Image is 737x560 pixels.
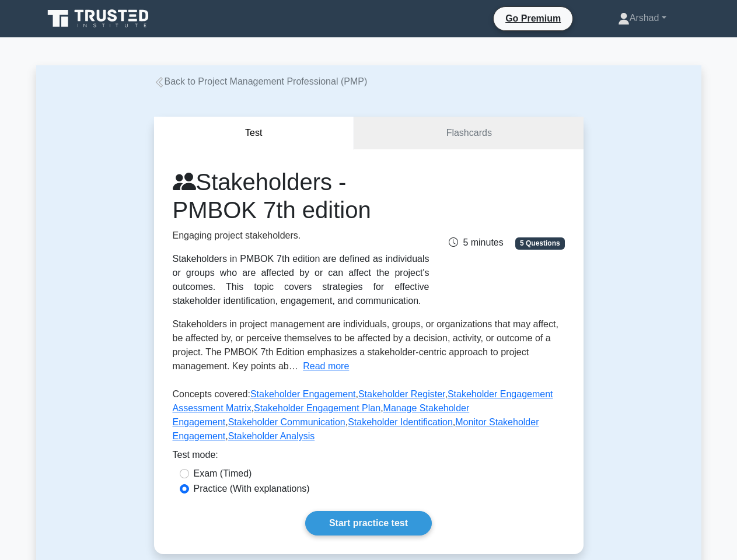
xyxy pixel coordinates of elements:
[354,117,583,150] a: Flashcards
[305,511,432,535] a: Start practice test
[194,482,310,496] label: Practice (With explanations)
[173,389,553,413] a: Stakeholder Engagement Assessment Matrix
[250,389,356,399] a: Stakeholder Engagement
[590,6,694,30] a: Arshad
[515,237,564,249] span: 5 Questions
[173,319,558,371] span: Stakeholders in project management are individuals, groups, or organizations that may affect, be ...
[173,387,565,448] p: Concepts covered: , , , , , , , ,
[228,431,315,441] a: Stakeholder Analysis
[498,11,568,26] a: Go Premium
[449,237,503,247] span: 5 minutes
[303,359,349,373] button: Read more
[154,76,368,86] a: Back to Project Management Professional (PMP)
[173,229,429,243] p: Engaging project stakeholders.
[228,417,345,427] a: Stakeholder Communication
[173,448,565,467] div: Test mode:
[173,252,429,308] div: Stakeholders in PMBOK 7th edition are defined as individuals or groups who are affected by or can...
[194,467,252,481] label: Exam (Timed)
[254,403,380,413] a: Stakeholder Engagement Plan
[154,117,355,150] button: Test
[358,389,445,399] a: Stakeholder Register
[173,168,429,224] h1: Stakeholders - PMBOK 7th edition
[348,417,453,427] a: Stakeholder Identification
